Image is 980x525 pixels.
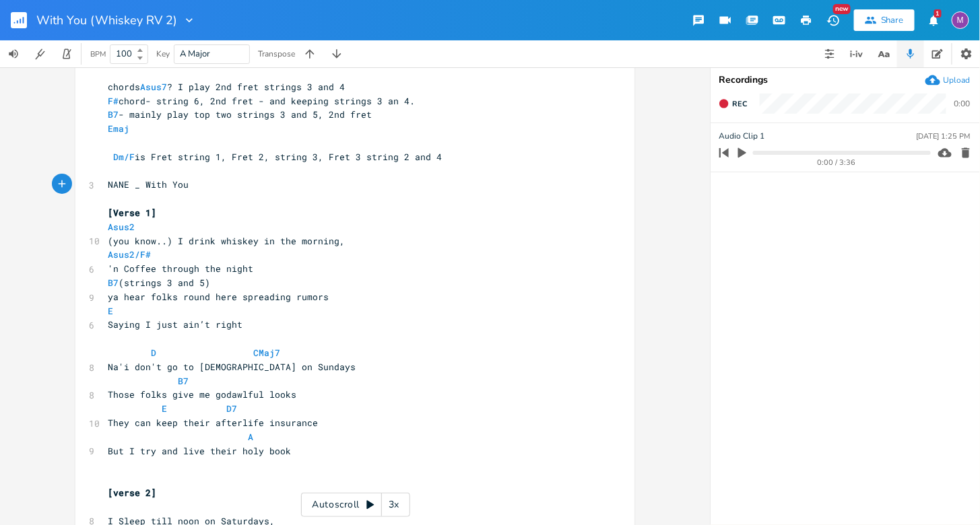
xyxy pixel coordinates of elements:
[140,81,167,93] span: Asus7
[944,75,971,85] div: Upload
[90,50,106,58] div: BPM
[108,388,296,400] span: Those folks give me godawlful looks
[952,5,969,36] button: M
[108,108,119,120] span: B7
[226,403,237,415] span: D7
[934,9,942,17] div: 1
[732,99,747,109] span: Rec
[108,262,253,275] span: 'n Coffee through the night
[108,445,291,457] span: But I try and live their holy book
[108,151,442,163] span: is Fret string 1, Fret 2, string 3, Fret 3 string 2 and 4
[881,14,904,26] div: Share
[713,93,752,114] button: Rec
[108,95,415,107] span: chord- string 6, 2nd fret - and keeping strings 3 an 4.
[719,75,972,85] div: Recordings
[742,159,931,166] div: 0:00 / 3:36
[108,235,345,247] span: (you know..) I drink whiskey in the morning,
[108,487,156,499] span: [verse 2]
[151,347,156,359] span: D
[108,318,242,330] span: Saying I just ain’t right
[180,48,210,60] span: A Major
[108,123,129,135] span: Emaj
[108,221,135,233] span: Asus2
[108,277,210,289] span: (strings 3 and 5)
[248,431,253,443] span: A
[108,95,119,107] span: F#
[108,248,151,260] span: Asus2/F#
[719,130,764,143] span: Audio Clip 1
[925,73,971,87] button: Upload
[108,108,372,120] span: - mainly play top two strings 3 and 5, 2nd fret
[258,50,295,58] div: Transpose
[108,361,356,373] span: Na'i don't go to [DEMOGRAPHIC_DATA] on Sundays
[108,417,318,429] span: They can keep their afterlife insurance
[954,100,971,108] div: 0:00
[156,50,170,58] div: Key
[108,277,119,289] span: B7
[833,4,851,14] div: New
[108,291,329,303] span: ya hear folks round here spreading rumors
[820,8,847,32] button: New
[113,151,135,163] span: Dm/F
[253,347,280,359] span: CMaj7
[108,305,113,317] span: E
[108,81,345,93] span: chords ? I play 2nd fret strings 3 and 4
[108,207,156,219] span: [Verse 1]
[178,375,189,387] span: B7
[854,9,915,31] button: Share
[162,403,167,415] span: E
[36,14,177,26] span: With You (Whiskey RV 2)
[382,493,406,517] div: 3x
[108,178,189,190] span: NANE _ With You
[920,8,947,32] button: 1
[952,11,969,29] div: melindameshad
[301,493,410,517] div: Autoscroll
[917,133,971,140] div: [DATE] 1:25 PM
